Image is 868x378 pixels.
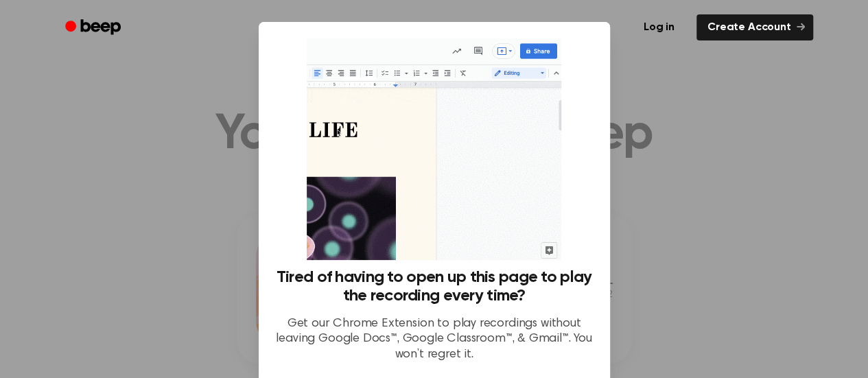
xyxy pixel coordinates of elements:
a: Beep [56,14,133,41]
a: Create Account [696,14,813,40]
img: Beep extension in action [307,38,561,260]
a: Log in [630,12,688,43]
p: Get our Chrome Extension to play recordings without leaving Google Docs™, Google Classroom™, & Gm... [275,316,594,363]
h3: Tired of having to open up this page to play the recording every time? [275,268,594,305]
